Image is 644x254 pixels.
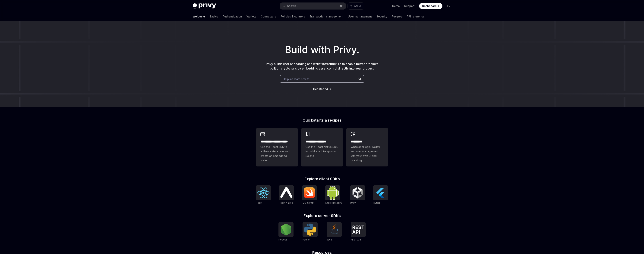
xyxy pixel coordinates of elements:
[302,201,314,204] span: iOS (Swift)
[346,128,388,166] a: **** *****Whitelabel login, wallets, and user management with your own UI and branding.
[373,201,380,204] span: Flutter
[340,5,344,8] span: ⌘ K
[209,12,218,21] a: Basics
[256,177,388,181] h2: Explore client SDKs
[256,118,388,122] h2: Quickstarts & recipes
[280,3,346,9] button: Search...⌘K
[279,185,294,205] a: React NativeReact Native
[327,186,339,200] img: Android (Kotlin)
[352,225,364,234] img: REST API
[256,214,388,218] h2: Explore server SDKs
[313,87,328,91] span: Get started
[304,224,316,236] img: Python
[256,201,262,204] span: React
[328,224,340,236] img: Java
[313,87,328,91] a: Get started
[376,12,387,21] a: Security
[352,187,364,199] img: Unity
[279,201,293,204] span: React Native
[303,222,318,242] a: PythonPython
[327,238,332,241] span: Java
[256,185,271,205] a: ReactReact
[302,185,317,205] a: iOS (Swift)iOS (Swift)
[351,222,366,242] a: REST APIREST API
[278,222,294,242] a: NodeJSNodeJS
[260,145,294,163] span: Use the React SDK to authenticate a user and create an embedded wallet.
[193,12,205,21] a: Welcome
[247,12,256,21] a: Wallets
[373,185,388,205] a: FlutterFlutter
[404,4,415,8] a: Support
[301,128,343,166] a: **** **** **** ***Use the React Native SDK to build a mobile app on Solana.
[327,222,342,242] a: JavaJava
[392,4,400,8] a: Demo
[283,77,312,81] span: Help me learn how to…
[303,238,310,241] span: Python
[193,3,216,9] img: dark logo
[351,145,384,163] span: Whitelabel login, wallets, and user management with your own UI and branding.
[350,201,356,204] span: Unity
[419,3,442,9] a: Dashboard
[445,3,451,9] button: Toggle dark mode
[325,201,342,204] span: Android (Kotlin)
[325,185,342,205] a: Android (Kotlin)Android (Kotlin)
[266,62,378,70] span: Privy builds user onboarding and wallet infrastructure to enable better products built on crypto ...
[351,238,361,241] span: REST API
[422,4,437,8] span: Dashboard
[281,12,305,21] a: Policies & controls
[309,12,343,21] a: Transaction management
[278,238,287,241] span: NodeJS
[375,187,387,199] img: Flutter
[354,4,362,8] span: Ask AI
[306,145,339,158] span: Use the React Native SDK to build a mobile app on Solana.
[392,12,402,21] a: Recipes
[257,187,269,198] img: React
[280,224,292,236] img: NodeJS
[407,12,425,21] a: API reference
[223,12,242,21] a: Authentication
[348,12,372,21] a: User management
[280,187,292,198] img: React Native
[6,42,638,57] h1: Build with Privy.
[348,3,364,9] button: Ask AI
[287,4,298,8] div: Search...
[350,185,365,205] a: UnityUnity
[261,12,276,21] a: Connectors
[303,187,316,198] img: iOS (Swift)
